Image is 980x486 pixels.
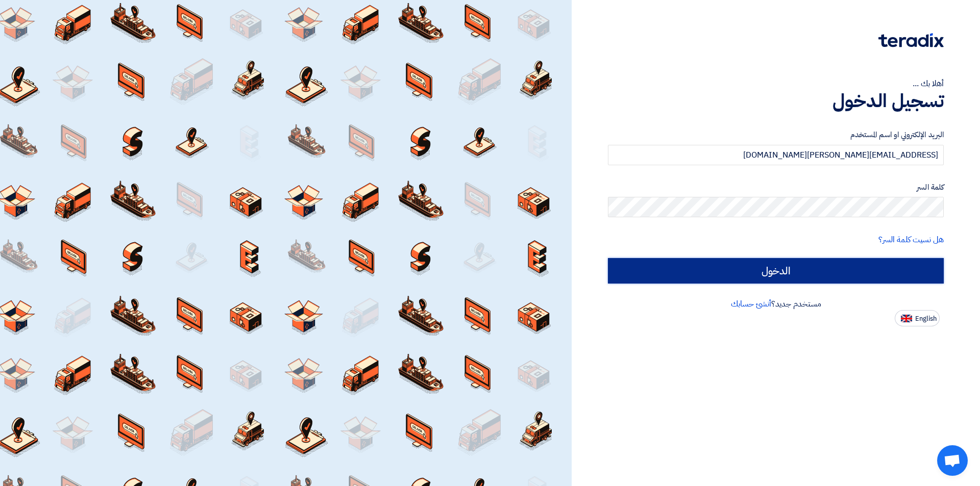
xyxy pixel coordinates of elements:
[608,298,944,310] div: مستخدم جديد؟
[608,90,944,112] h1: تسجيل الدخول
[878,33,944,47] img: Teradix logo
[895,310,940,326] button: English
[608,182,944,193] label: كلمة السر
[878,234,944,246] a: هل نسيت كلمة السر؟
[608,258,944,284] input: الدخول
[608,78,944,90] div: أهلا بك ...
[915,315,937,322] span: English
[608,129,944,141] label: البريد الإلكتروني او اسم المستخدم
[608,145,944,165] input: أدخل بريد العمل الإلكتروني او اسم المستخدم الخاص بك ...
[937,445,968,476] div: دردشة مفتوحة
[731,298,771,310] a: أنشئ حسابك
[901,315,912,322] img: en-US.png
